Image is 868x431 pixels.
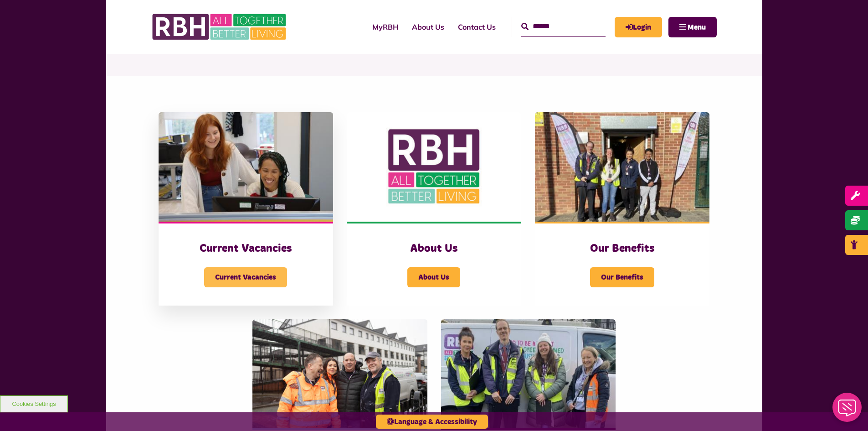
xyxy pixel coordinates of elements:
[451,15,503,39] a: Contact Us
[688,24,706,31] span: Menu
[668,17,717,37] button: Navigation
[376,415,488,429] button: Language & Accessibility
[347,112,521,306] a: About Us About Us
[407,267,460,287] span: About Us
[535,112,709,222] img: Dropinfreehold2
[252,319,427,429] img: SAZMEDIA RBH 21FEB24 46
[365,242,503,256] h3: About Us
[590,267,654,287] span: Our Benefits
[827,390,868,431] iframe: Netcall Web Assistant for live chat
[152,9,288,45] img: RBH
[159,112,333,222] img: IMG 1470
[405,15,451,39] a: About Us
[204,267,287,287] span: Current Vacancies
[177,242,315,256] h3: Current Vacancies
[615,17,662,37] a: MyRBH
[441,319,616,429] img: 391760240 1590016381793435 2179504426197536539 N
[553,242,691,256] h3: Our Benefits
[365,15,405,39] a: MyRBH
[347,112,521,222] img: RBH Logo Social Media 480X360 (1)
[535,112,709,306] a: Our Benefits Our Benefits
[159,112,333,306] a: Current Vacancies Current Vacancies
